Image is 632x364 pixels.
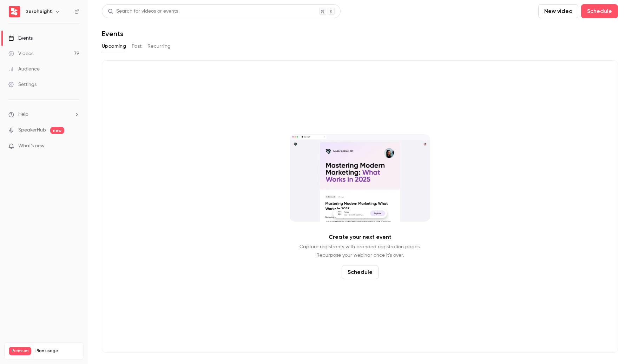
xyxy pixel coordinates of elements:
[8,81,37,88] div: Settings
[18,142,45,150] span: What's new
[8,111,79,118] li: help-dropdown-opener
[8,50,33,57] div: Videos
[35,348,79,354] span: Plan usage
[147,41,171,52] button: Recurring
[108,8,178,15] div: Search for videos or events
[18,127,46,134] a: SpeakerHub
[102,29,123,38] h1: Events
[581,4,618,18] button: Schedule
[9,347,31,355] span: Premium
[26,8,52,15] h6: zeroheight
[8,35,33,42] div: Events
[18,111,28,118] span: Help
[329,233,391,241] p: Create your next event
[132,41,142,52] button: Past
[342,265,378,279] button: Schedule
[9,6,20,17] img: zeroheight
[50,127,64,134] span: new
[299,243,421,259] p: Capture registrants with branded registration pages. Repurpose your webinar once it's over.
[102,41,126,52] button: Upcoming
[71,143,79,149] iframe: Noticeable Trigger
[538,4,578,18] button: New video
[8,66,40,73] div: Audience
